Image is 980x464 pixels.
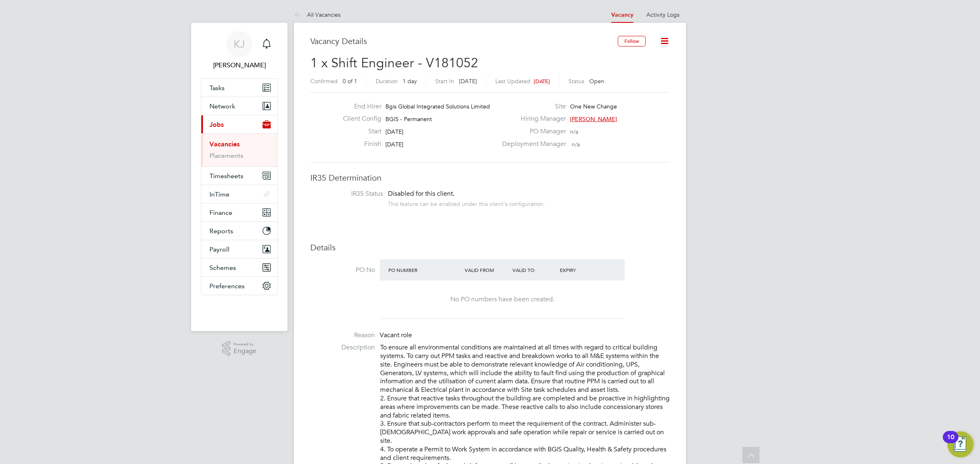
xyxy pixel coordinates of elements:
div: Valid To [510,263,558,277]
span: Jobs [209,121,224,128]
span: [PERSON_NAME] [570,115,617,123]
span: Bgis Global Integrated Solutions Limited [385,103,490,110]
span: Open [589,77,604,85]
span: Payroll [209,245,229,253]
a: Placements [209,152,243,159]
span: n/a [570,128,578,135]
button: Network [201,97,277,115]
button: Reports [201,222,277,240]
a: Go to home page [201,303,278,316]
button: Jobs [201,115,277,133]
h3: Details [310,242,670,253]
label: Site [497,102,566,111]
label: Description [310,343,375,352]
a: KJ[PERSON_NAME] [201,31,278,70]
label: Start In [435,77,454,85]
a: Vacancy [611,11,633,18]
span: Preferences [209,282,245,290]
label: Deployment Manager [497,140,566,148]
div: No PO numbers have been created. [388,295,617,304]
span: Finance [209,209,232,217]
span: Reports [209,227,233,235]
h3: IR35 Determination [310,172,670,183]
button: Open Resource Center, 10 new notifications [947,431,973,457]
label: Hiring Manager [497,115,566,123]
span: n/a [572,141,580,148]
div: Expiry [558,263,606,277]
div: 10 [947,437,954,448]
label: Duration [376,77,398,85]
span: 1 x Shift Engineer - V181052 [310,55,478,71]
span: BGIS - Permanent [385,115,432,123]
h3: Vacancy Details [310,36,618,46]
span: Vacant role [380,331,412,339]
span: 1 day [403,77,417,85]
span: [DATE] [385,128,403,135]
span: [DATE] [534,78,550,85]
button: InTime [201,185,277,203]
span: InTime [209,190,229,198]
a: Activity Logs [646,11,679,18]
label: Confirmed [310,77,338,85]
span: Tasks [209,84,225,92]
span: Schemes [209,264,236,272]
label: Reason [310,331,375,340]
button: Finance [201,203,277,221]
div: PO Number [386,263,463,277]
label: Last Updated [495,77,530,85]
span: [DATE] [385,141,403,148]
label: End Hirer [336,102,381,111]
button: Payroll [201,240,277,258]
span: KJ [234,39,245,49]
span: Network [209,102,235,110]
img: fastbook-logo-retina.png [201,303,278,316]
a: Tasks [201,79,277,97]
a: Powered byEngage [222,341,257,356]
button: Follow [618,36,646,46]
label: Start [336,127,381,136]
div: This feature can be enabled under this client's configuration. [388,198,545,208]
span: Disabled for this client. [388,190,454,198]
label: IR35 Status [318,190,383,198]
nav: Main navigation [191,23,287,331]
button: Preferences [201,277,277,295]
a: Vacancies [209,140,240,148]
div: Valid From [463,263,510,277]
button: Schemes [201,259,277,276]
span: Powered by [234,341,256,348]
label: PO No [310,266,375,274]
span: Engage [234,348,256,355]
label: Client Config [336,115,381,123]
label: Finish [336,140,381,148]
span: Timesheets [209,172,243,180]
span: One New Change [570,103,617,110]
label: PO Manager [497,127,566,136]
div: Jobs [201,133,277,166]
span: [DATE] [459,77,477,85]
a: All Vacancies [294,11,341,18]
span: Kyle Johnson [201,60,278,70]
button: Timesheets [201,167,277,185]
span: 0 of 1 [343,77,357,85]
label: Status [568,77,584,85]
